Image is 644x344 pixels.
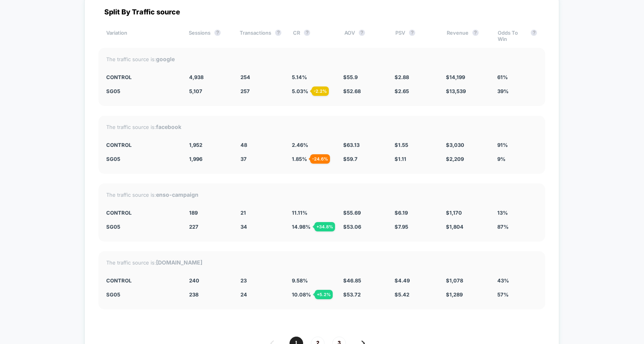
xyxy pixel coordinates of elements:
[395,156,406,162] span: $ 1.11
[446,210,462,216] span: $ 1,170
[106,142,178,148] div: CONTROL
[312,86,329,96] div: - 2.2 %
[472,30,479,36] button: ?
[497,277,537,284] div: 43%
[240,74,250,80] span: 254
[292,156,307,162] span: 1.85 %
[156,56,175,62] strong: google
[497,88,537,94] div: 39%
[293,30,332,42] div: CR
[395,224,408,230] span: $ 7.95
[409,30,415,36] button: ?
[359,30,365,36] button: ?
[156,123,181,130] strong: facebook
[395,30,435,42] div: PSV
[395,277,410,284] span: $ 4.49
[446,277,463,284] span: $ 1,078
[189,291,198,298] span: 238
[395,142,408,148] span: $ 1.55
[497,74,537,80] div: 61%
[497,156,537,162] div: 9%
[446,142,464,148] span: $ 3,030
[343,277,361,284] span: $ 46.85
[292,224,311,230] span: 14.98 %
[343,142,360,148] span: $ 63.13
[240,142,247,148] span: 48
[497,142,537,148] div: 91%
[106,224,178,230] div: SG05
[106,74,178,80] div: CONTROL
[240,210,246,216] span: 21
[497,224,537,230] div: 87%
[98,8,545,16] div: Split By Traffic source
[214,30,221,36] button: ?
[106,291,178,298] div: SG05
[292,74,307,80] span: 5.14 %
[106,88,178,94] div: SG05
[343,291,361,298] span: $ 53.72
[156,191,198,198] strong: enso-campaign
[240,291,247,298] span: 24
[304,30,310,36] button: ?
[446,74,465,80] span: $ 14,199
[395,74,409,80] span: $ 2.88
[189,30,228,42] div: Sessions
[106,210,178,216] div: CONTROL
[343,224,361,230] span: $ 53.06
[106,277,178,284] div: CONTROL
[446,88,466,94] span: $ 13,539
[292,142,308,148] span: 2.46 %
[343,88,361,94] span: $ 52.68
[343,156,358,162] span: $ 59.7
[106,56,537,62] div: The traffic source is:
[292,88,308,94] span: 5.03 %
[189,277,199,284] span: 240
[292,277,308,284] span: 9.58 %
[156,259,202,266] strong: [DOMAIN_NAME]
[292,210,307,216] span: 11.11 %
[343,210,361,216] span: $ 55.69
[275,30,281,36] button: ?
[189,210,198,216] span: 189
[531,30,537,36] button: ?
[106,123,537,130] div: The traffic source is:
[497,291,537,298] div: 57%
[106,30,177,42] div: Variation
[189,142,202,148] span: 1,952
[315,290,333,299] div: + 5.2 %
[240,88,250,94] span: 257
[446,224,463,230] span: $ 1,804
[292,291,311,298] span: 10.08 %
[447,30,486,42] div: Revenue
[189,74,204,80] span: 4,938
[240,277,247,284] span: 23
[446,291,463,298] span: $ 1,289
[240,224,247,230] span: 34
[395,291,409,298] span: $ 5.42
[314,222,335,231] div: + 34.8 %
[189,88,202,94] span: 5,107
[189,156,202,162] span: 1,996
[106,259,537,266] div: The traffic source is:
[310,154,330,164] div: - 24.6 %
[106,191,537,198] div: The traffic source is:
[240,30,281,42] div: Transactions
[395,88,409,94] span: $ 2.65
[343,74,358,80] span: $ 55.9
[395,210,408,216] span: $ 6.19
[446,156,464,162] span: $ 2,209
[240,156,247,162] span: 37
[498,30,537,42] div: Odds To Win
[106,156,178,162] div: SG05
[189,224,198,230] span: 227
[344,30,384,42] div: AOV
[497,210,537,216] div: 13%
